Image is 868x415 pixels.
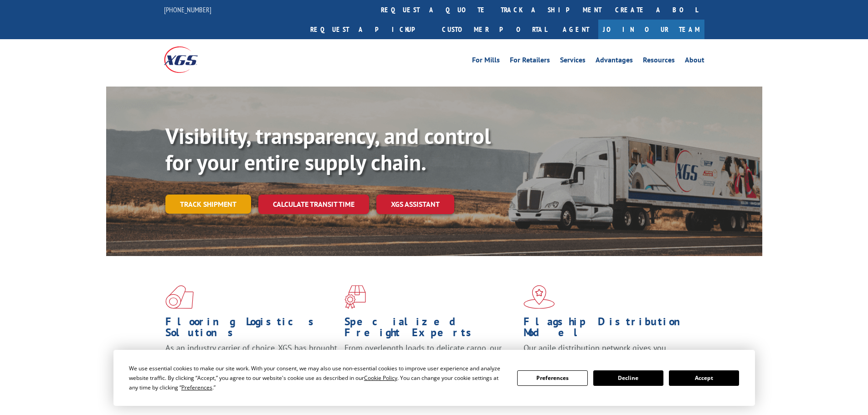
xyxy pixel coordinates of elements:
[510,56,550,67] a: For Retailers
[344,285,366,309] img: xgs-icon-focused-on-flooring-red
[258,195,369,214] a: Calculate transit time
[517,370,587,386] button: Preferences
[129,364,506,392] div: We use essential cookies to make our site work. With your consent, we may also use non-essential ...
[165,122,491,176] b: Visibility, transparency, and control for your entire supply chain.
[593,370,663,386] button: Decline
[669,370,739,386] button: Accept
[554,20,598,39] a: Agent
[596,56,633,67] a: Advantages
[165,285,194,309] img: xgs-icon-total-supply-chain-intelligence-red
[524,285,555,309] img: xgs-icon-flagship-distribution-model-red
[344,343,517,383] p: From overlength loads to delicate cargo, our experienced staff knows the best way to move your fr...
[524,316,696,343] h1: Flagship Distribution Model
[344,316,517,343] h1: Specialized Freight Experts
[165,343,337,375] span: As an industry carrier of choice, XGS has brought innovation and dedication to flooring logistics...
[113,350,755,406] div: Cookie Consent Prompt
[364,374,397,382] span: Cookie Policy
[560,56,586,67] a: Services
[165,195,251,214] a: Track shipment
[435,20,554,39] a: Customer Portal
[303,20,435,39] a: Request a pickup
[181,384,212,391] span: Preferences
[643,56,675,67] a: Resources
[164,5,211,14] a: [PHONE_NUMBER]
[598,20,704,39] a: Join Our Team
[685,56,704,67] a: About
[472,56,500,67] a: For Mills
[165,316,338,343] h1: Flooring Logistics Solutions
[524,343,691,364] span: Our agile distribution network gives you nationwide inventory management on demand.
[376,195,454,214] a: XGS ASSISTANT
